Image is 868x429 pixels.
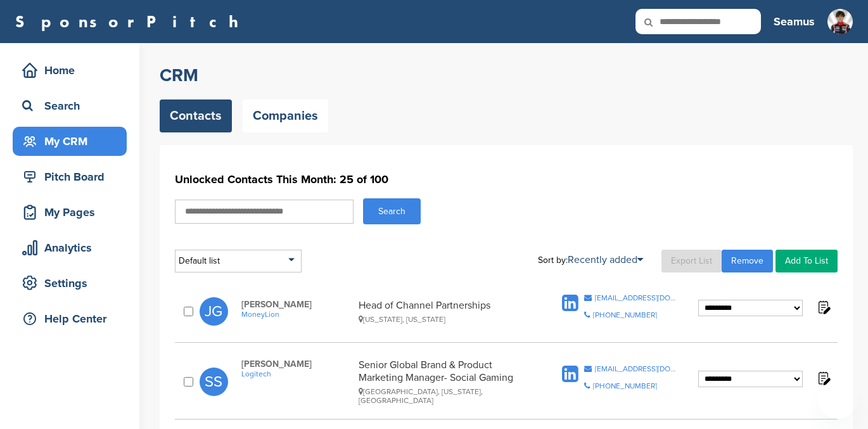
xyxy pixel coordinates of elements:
a: Recently added [568,253,643,266]
a: Settings [13,269,127,298]
a: Help Center [13,304,127,333]
div: My Pages [19,201,127,224]
div: Settings [19,272,127,295]
button: Search [363,198,421,224]
h2: CRM [160,64,853,87]
div: [EMAIL_ADDRESS][DOMAIN_NAME] [595,294,679,302]
a: My Pages [13,198,127,227]
a: Export List [661,250,722,272]
a: Companies [243,99,328,132]
h1: Unlocked Contacts This Month: 25 of 100 [175,168,838,191]
div: [PHONE_NUMBER] [593,311,657,319]
div: Senior Global Brand & Product Marketing Manager- Social Gaming [359,359,533,405]
a: My CRM [13,127,127,156]
a: SponsorPitch [15,13,246,30]
div: [EMAIL_ADDRESS][DOMAIN_NAME] [595,365,679,373]
a: Remove [722,250,773,272]
a: Analytics [13,233,127,262]
a: Seamus [774,8,815,35]
span: JG [200,297,228,326]
div: Head of Channel Partnerships [359,299,533,324]
span: SS [200,368,228,396]
div: Analytics [19,236,127,259]
div: [GEOGRAPHIC_DATA], [US_STATE], [GEOGRAPHIC_DATA] [359,387,533,405]
span: [PERSON_NAME] [241,299,352,310]
div: Home [19,59,127,82]
a: Pitch Board [13,162,127,191]
a: Add To List [775,250,838,272]
h3: Seamus [774,13,815,30]
span: [PERSON_NAME] [241,359,352,369]
div: Sort by: [538,255,643,265]
a: Home [13,56,127,85]
div: Default list [175,250,302,272]
img: Notes [815,370,831,386]
div: My CRM [19,130,127,153]
div: Help Center [19,307,127,330]
div: Pitch Board [19,165,127,188]
a: Contacts [160,99,232,132]
div: [PHONE_NUMBER] [593,382,657,390]
img: Seamus pic [827,9,853,34]
iframe: Button to launch messaging window [817,378,858,419]
a: Logitech [241,369,352,378]
div: [US_STATE], [US_STATE] [359,315,533,324]
img: Notes [815,299,831,315]
a: MoneyLion [241,310,352,319]
div: Search [19,94,127,117]
a: Search [13,91,127,120]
